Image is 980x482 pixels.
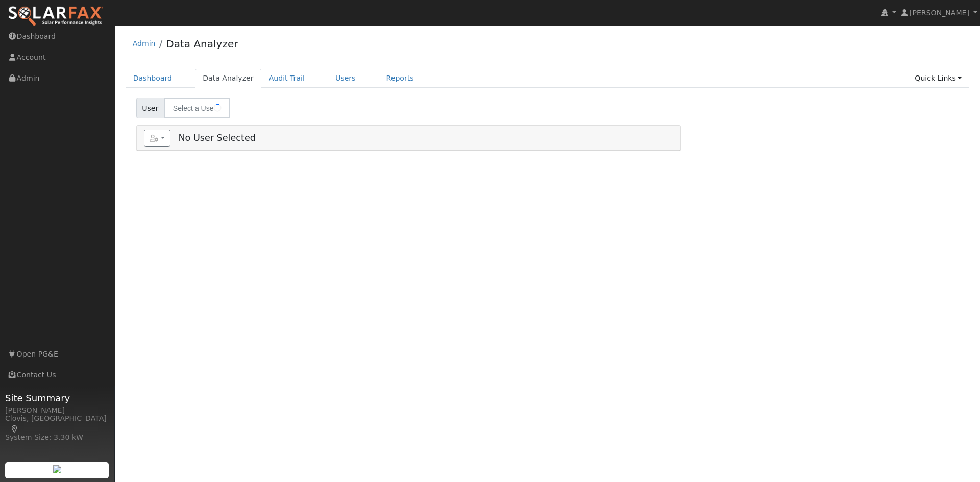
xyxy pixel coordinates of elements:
a: Audit Trail [261,69,312,88]
a: Reports [379,69,422,88]
a: Data Analyzer [166,38,238,50]
span: Site Summary [5,391,109,405]
a: Data Analyzer [195,69,261,88]
div: Clovis, [GEOGRAPHIC_DATA] [5,413,109,435]
h5: No User Selected [144,130,673,147]
a: Map [10,425,19,433]
a: Admin [133,39,156,47]
div: System Size: 3.30 kW [5,432,109,443]
a: Quick Links [907,69,969,88]
span: User [136,98,164,118]
img: SolarFax [8,6,104,27]
span: [PERSON_NAME] [910,9,969,17]
input: Select a User [164,98,230,118]
a: Dashboard [126,69,180,88]
div: [PERSON_NAME] [5,405,109,416]
img: retrieve [53,465,61,473]
a: Users [328,69,363,88]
